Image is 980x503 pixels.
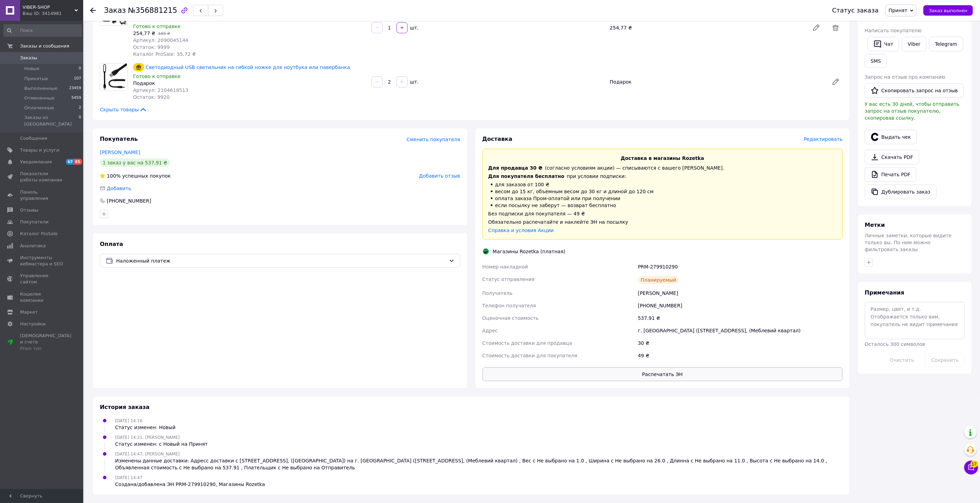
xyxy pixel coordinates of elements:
[100,106,147,113] span: Скрыть товары
[488,173,837,180] div: при условии подписки:
[133,31,155,36] span: 254,77 ₴
[106,197,152,204] div: [PHONE_NUMBER]
[79,105,81,111] span: 2
[100,150,140,155] a: [PERSON_NAME]
[20,147,59,153] span: Товары и услуги
[488,228,554,233] a: Справка и условия Акции
[116,257,446,265] span: Наложенный платеж
[636,337,844,349] div: 30 ₴
[133,44,170,50] span: Остаток: 9999
[865,233,952,252] span: Личные заметки, которые видите только вы. По ним можно фильтровать заказы
[832,7,879,14] div: Статус заказа
[74,76,81,82] span: 107
[407,137,460,142] span: Сменить покупателя
[865,101,960,121] span: У вас есть 30 дней, чтобы отправить запрос на отзыв покупателю, скопировав ссылку.
[69,85,81,92] span: 23459
[865,150,919,164] a: Скачать PDF
[483,303,536,308] span: Телефон получателя
[20,346,71,352] div: Prom топ
[20,219,49,225] span: Покупатели
[133,24,181,29] span: Готово к отправке
[90,7,96,14] div: Вернуться назад
[964,461,978,475] button: Чат с покупателем17
[20,291,64,304] span: Кошелек компании
[79,66,81,72] span: 0
[483,276,535,282] span: Статус отправления
[20,171,64,183] span: Показатели работы компании
[20,43,69,49] span: Заказы и сообщения
[24,95,54,101] span: Отмененные
[865,289,904,296] span: Примечания
[24,76,48,82] span: Принятые
[865,167,917,182] a: Печать PDF
[100,404,150,410] span: История заказа
[929,37,963,51] a: Telegram
[419,173,460,179] span: Добавить отзыв
[483,328,498,333] span: Адрес
[107,186,131,191] span: Добавить
[483,290,513,296] span: Получатель
[638,276,679,284] div: Планируемый
[408,78,419,85] div: шт.
[20,243,46,249] span: Аналитика
[865,341,925,347] span: Осталось 300 символов
[488,164,837,171] div: (согласно условиям акции) — списываются с вашего [PERSON_NAME].
[115,452,180,457] span: [DATE] 14:47, [PERSON_NAME]
[483,340,572,346] span: Стоимость доставки для продавца
[115,424,175,431] div: Статус изменен: Новый
[100,159,170,167] div: 1 заказ у вас на 537,91 ₴
[100,136,138,142] span: Покупатель
[488,195,837,202] li: оплата заказа Пром-оплатой или при получении
[24,105,54,111] span: Оплаченные
[20,321,45,327] span: Настройки
[115,418,142,423] span: [DATE] 14:16
[488,181,837,188] li: для заказов от 100 ₴
[133,74,181,79] span: Готово к отправке
[483,136,513,142] span: Доставка
[20,255,64,267] span: Инструменты вебмастера и SEO
[483,264,528,270] span: Номер накладной
[115,475,142,480] span: [DATE] 14:47
[158,31,170,36] span: 349 ₴
[133,87,189,93] span: Артикул: 2104618513
[488,210,837,217] div: Без подписки для покупателя — 49 ₴
[100,172,171,179] div: успешных покупок
[636,312,844,324] div: 537.91 ₴
[104,6,126,15] span: Заказ
[115,457,843,471] div: Изменены данные доставки: Адресс доставки с [STREET_ADDRESS], ([GEOGRAPHIC_DATA]) на г. [GEOGRAPH...
[23,4,75,10] span: VIBER-SHOP
[483,315,539,321] span: Оценочная стоимость
[488,173,565,179] span: Для покупателя бесплатно
[408,24,419,31] div: шт.
[133,51,196,57] span: Каталог ProSale: 35.72 ₴
[115,481,265,488] div: Создана/добавлена ЭН PRM-279910290, Магазины Rozetka
[636,324,844,337] div: г. [GEOGRAPHIC_DATA] ([STREET_ADDRESS], (Меблевий квартал)
[483,353,578,358] span: Стоимость доставки для покупателя
[865,54,887,68] button: SMS
[24,85,58,92] span: Выполненные
[115,435,180,440] span: [DATE] 14:21, [PERSON_NAME]
[483,367,843,381] button: Распечатать ЭН
[66,159,74,165] span: 67
[71,95,81,101] span: 5459
[971,461,978,468] span: 17
[865,185,937,199] button: Дублировать заказ
[24,66,40,72] span: Новые
[865,222,885,228] span: Метки
[923,5,973,16] button: Заказ выполнен
[607,23,807,33] div: 254,77 ₴
[488,202,837,209] li: если посылку не заберут — возврат бесплатно
[488,219,837,225] div: Обязательно распечатайте и наклейте ЭН на посылку
[621,155,704,161] span: Доставка в магазины Rozetka
[100,241,123,247] span: Оплата
[128,6,177,15] span: №356881215
[902,37,926,51] a: Viber
[3,24,82,37] input: Поиск
[865,28,922,33] span: Написать покупателю
[865,83,964,98] button: Скопировать запрос на отзыв
[829,75,843,89] a: Редактировать
[20,55,37,61] span: Заказы
[74,159,82,165] span: 85
[929,8,968,13] span: Заказ выполнен
[636,299,844,312] div: [PHONE_NUMBER]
